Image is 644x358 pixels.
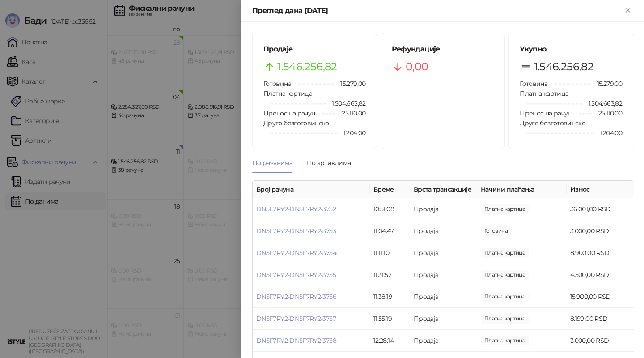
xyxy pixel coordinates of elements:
[481,204,529,214] span: 36.001,00
[256,271,336,279] a: DN5F7RY2-DN5F7RY2-3755
[370,198,410,220] td: 10:51:08
[410,264,477,286] td: Продаја
[370,181,410,198] th: Време
[481,292,529,302] span: 15.900,00
[520,119,585,127] span: Друго безготовинско
[263,109,315,117] span: Пренос на рачун
[591,79,622,89] span: 15.279,00
[410,181,477,198] th: Врста трансакције
[410,330,477,352] td: Продаја
[410,220,477,242] td: Продаја
[256,337,336,345] a: DN5F7RY2-DN5F7RY2-3758
[263,119,329,127] span: Друго безготовинско
[334,79,365,89] span: 15.279,00
[593,128,622,138] span: 1.204,00
[370,220,410,242] td: 11:04:47
[481,314,529,324] span: 8.199,00
[567,220,634,242] td: 3.000,00 RSD
[370,330,410,352] td: 12:28:14
[520,80,547,88] span: Готовина
[592,108,622,118] span: 25.110,00
[567,330,634,352] td: 3.000,00 RSD
[307,158,351,168] div: По артиклима
[567,264,634,286] td: 4.500,00 RSD
[392,44,494,55] h5: Рефундације
[410,198,477,220] td: Продаја
[477,181,567,198] th: Начини плаћања
[481,248,529,258] span: 8.900,00
[326,98,365,108] span: 1.504.663,82
[406,58,428,75] span: 0,00
[263,80,291,88] span: Готовина
[567,286,634,308] td: 15.900,00 RSD
[623,5,633,16] button: Close
[567,181,634,198] th: Износ
[582,98,622,108] span: 1.504.663,82
[277,58,337,75] span: 1.546.256,82
[263,89,312,98] span: Платна картица
[481,226,511,236] span: 3.000,00
[520,89,568,98] span: Платна картица
[370,308,410,330] td: 11:55:19
[567,242,634,264] td: 8.900,00 RSD
[567,308,634,330] td: 8.199,00 RSD
[256,315,336,323] a: DN5F7RY2-DN5F7RY2-3757
[256,205,336,213] a: DN5F7RY2-DN5F7RY2-3752
[520,44,622,55] h5: Укупно
[567,198,634,220] td: 36.001,00 RSD
[370,286,410,308] td: 11:38:19
[256,249,336,257] a: DN5F7RY2-DN5F7RY2-3754
[256,293,336,301] a: DN5F7RY2-DN5F7RY2-3756
[520,109,571,117] span: Пренос на рачун
[481,270,529,280] span: 4.500,00
[252,158,292,168] div: По рачунима
[337,128,366,138] span: 1.204,00
[534,58,593,75] span: 1.546.256,82
[370,242,410,264] td: 11:11:10
[410,242,477,264] td: Продаја
[335,108,365,118] span: 25.110,00
[256,227,336,235] a: DN5F7RY2-DN5F7RY2-3753
[410,308,477,330] td: Продаја
[481,336,529,345] span: 3.000,00
[252,5,623,16] div: Преглед дана [DATE]
[253,181,370,198] th: Број рачуна
[410,286,477,308] td: Продаја
[263,44,366,55] h5: Продаје
[370,264,410,286] td: 11:31:52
